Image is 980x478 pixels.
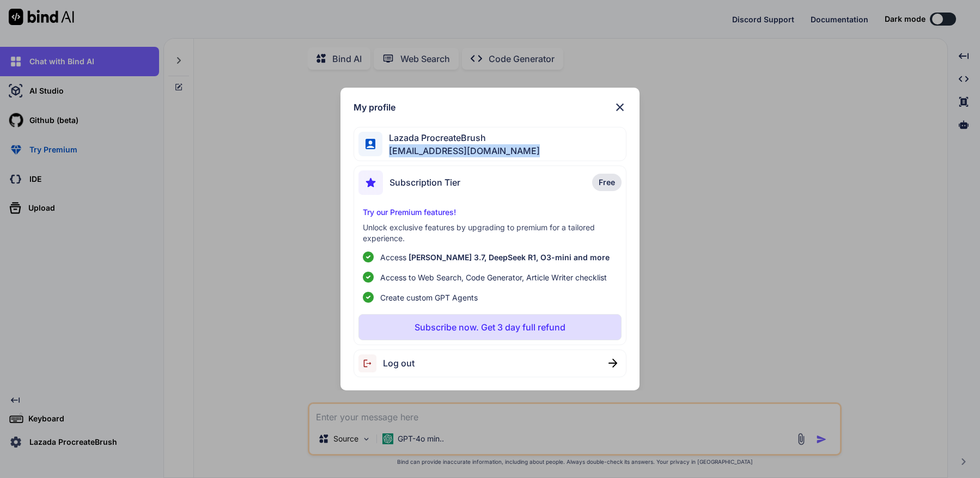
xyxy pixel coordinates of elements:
span: Lazada ProcreateBrush [382,131,540,144]
span: [PERSON_NAME] 3.7, DeepSeek R1, O3-mini and more [409,253,610,262]
img: profile [366,139,376,149]
span: Free [599,177,615,188]
img: subscription [358,170,383,195]
span: Access to Web Search, Code Generator, Article Writer checklist [380,272,607,283]
span: Create custom GPT Agents [380,292,478,303]
span: Subscription Tier [389,176,460,189]
img: checklist [363,272,374,283]
p: Try our Premium features! [363,207,618,218]
p: Unlock exclusive features by upgrading to premium for a tailored experience. [363,222,618,244]
button: Subscribe now. Get 3 day full refund [358,314,622,340]
h1: My profile [354,101,395,114]
img: checklist [363,292,374,303]
span: [EMAIL_ADDRESS][DOMAIN_NAME] [382,144,540,157]
p: Subscribe now. Get 3 day full refund [415,321,565,334]
img: logout [358,354,383,372]
img: close [613,101,626,114]
img: close [608,359,617,367]
span: Log out [383,357,415,370]
img: checklist [363,252,374,262]
p: Access [380,252,610,263]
